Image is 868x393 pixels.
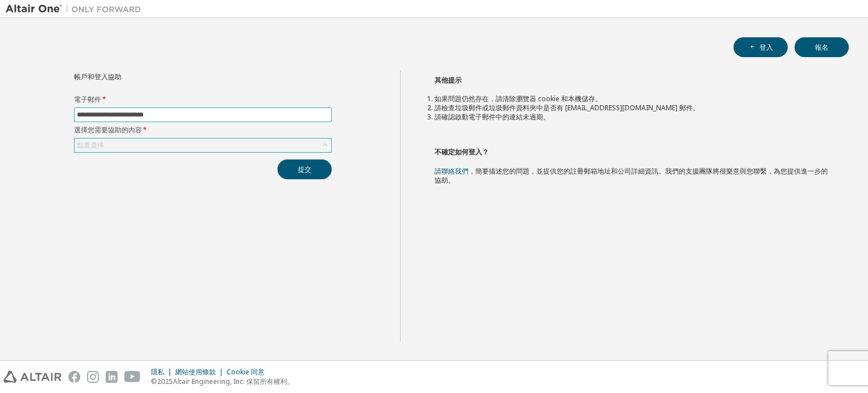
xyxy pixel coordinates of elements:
font: 點選選擇 [77,140,104,150]
font: © [151,377,157,386]
font: 請檢查垃圾郵件或垃圾郵件資料夾中是否有 [EMAIL_ADDRESS][DOMAIN_NAME] 郵件。 [435,103,700,113]
div: 點選選擇 [75,139,331,152]
font: 登入 [759,42,773,52]
img: facebook.svg [68,371,80,383]
font: 選擇您需要協助的內容 [74,125,142,135]
font: Altair Engineering, Inc. 保留所有權利。 [173,377,294,386]
font: 報名 [815,42,828,52]
img: youtube.svg [124,371,141,383]
font: 不確定如何登入？ [435,147,489,157]
img: linkedin.svg [106,371,118,383]
font: 提交 [298,165,311,174]
img: 牽牛星一號 [6,3,147,15]
font: 帳戶和登入協助 [74,72,121,81]
font: ，簡要描述您的問題，並提供您的註冊郵箱地址和公司詳細資訊。我們的支援團隊將很樂意與您聯繫，為您提供進一步的協助。 [435,166,828,185]
font: 網站使用條款 [175,367,216,377]
img: instagram.svg [87,371,99,383]
font: 請確認啟動電子郵件中的連結未過期。 [435,112,550,122]
font: 如果問題仍然存在，請清除瀏覽器 cookie 和本機儲存。 [435,94,602,103]
button: 提交 [277,159,332,179]
img: altair_logo.svg [3,371,62,383]
font: 電子郵件 [74,94,101,104]
font: 其他提示 [435,75,462,85]
button: 報名 [795,37,849,57]
font: 2025 [157,377,173,386]
font: 隱私 [151,367,164,377]
a: 請聯絡我們 [435,166,468,176]
button: 登入 [734,37,788,57]
font: Cookie 同意 [227,367,264,377]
